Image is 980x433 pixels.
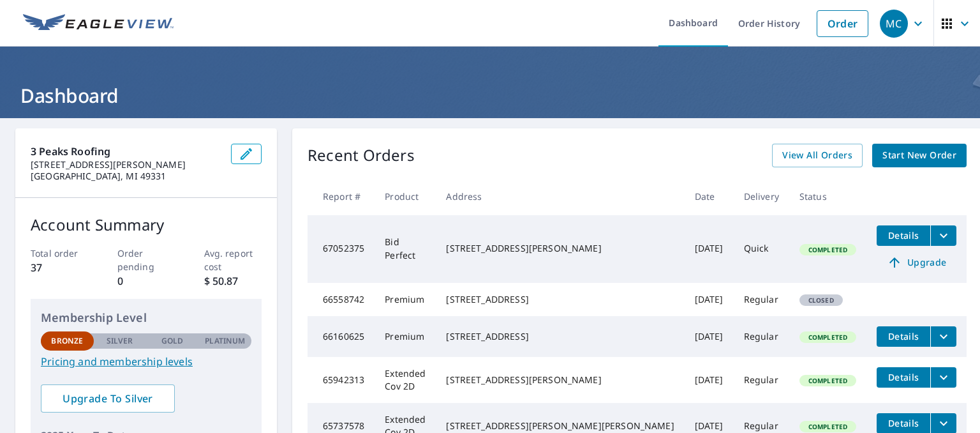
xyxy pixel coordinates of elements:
button: detailsBtn-65942313 [877,367,930,388]
p: Bronze [51,335,83,347]
td: Regular [734,316,789,357]
a: Start New Order [872,144,967,167]
p: 3 Peaks Roofing [31,144,221,159]
div: [STREET_ADDRESS] [446,330,674,343]
button: detailsBtn-67052375 [877,225,930,246]
th: Status [789,178,866,215]
p: Avg. report cost [204,247,262,273]
p: $ 50.87 [204,273,262,289]
th: Report # [308,178,375,215]
a: Upgrade To Silver [41,384,175,413]
span: Upgrade To Silver [51,391,165,406]
td: 67052375 [308,215,375,283]
p: Gold [161,335,183,347]
div: [STREET_ADDRESS][PERSON_NAME] [446,242,674,255]
td: Premium [375,283,436,316]
p: Account Summary [31,213,262,236]
td: Regular [734,283,789,316]
td: Bid Perfect [375,215,436,283]
td: [DATE] [685,357,734,403]
p: Membership Level [41,309,251,326]
button: detailsBtn-66160625 [877,326,930,347]
th: Delivery [734,178,789,215]
th: Product [375,178,436,215]
span: Closed [801,296,842,305]
button: filesDropdownBtn-67052375 [930,225,956,246]
p: 0 [117,273,175,289]
p: Platinum [205,335,245,347]
span: Details [884,371,923,383]
a: Pricing and membership levels [41,354,251,369]
td: 65942313 [308,357,375,403]
th: Date [685,178,734,215]
span: Details [884,229,923,241]
td: [DATE] [685,283,734,316]
p: Recent Orders [308,144,415,167]
p: [STREET_ADDRESS][PERSON_NAME] [31,159,221,171]
td: Regular [734,357,789,403]
span: Details [884,417,923,429]
p: 37 [31,260,89,275]
p: Order pending [117,247,175,273]
td: Quick [734,215,789,283]
td: [DATE] [685,316,734,357]
div: [STREET_ADDRESS] [446,293,674,306]
div: [STREET_ADDRESS][PERSON_NAME] [446,374,674,386]
p: Total order [31,247,89,260]
span: Details [884,330,923,342]
td: [DATE] [685,215,734,283]
a: Upgrade [877,252,956,273]
a: View All Orders [772,144,863,167]
h1: Dashboard [15,82,965,109]
span: Start New Order [882,148,956,163]
div: [STREET_ADDRESS][PERSON_NAME][PERSON_NAME] [446,420,674,432]
span: Completed [801,245,855,254]
p: [GEOGRAPHIC_DATA], MI 49331 [31,171,221,182]
button: filesDropdownBtn-66160625 [930,326,956,347]
span: Completed [801,376,855,385]
td: 66160625 [308,316,375,357]
a: Order [817,10,868,37]
div: MC [880,10,908,38]
span: Upgrade [884,255,949,270]
td: Extended Cov 2D [375,357,436,403]
span: Completed [801,422,855,431]
td: 66558742 [308,283,375,316]
th: Address [436,178,684,215]
span: View All Orders [782,148,852,163]
span: Completed [801,333,855,342]
td: Premium [375,316,436,357]
p: Silver [107,335,133,347]
img: EV Logo [23,14,174,33]
button: filesDropdownBtn-65942313 [930,367,956,388]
